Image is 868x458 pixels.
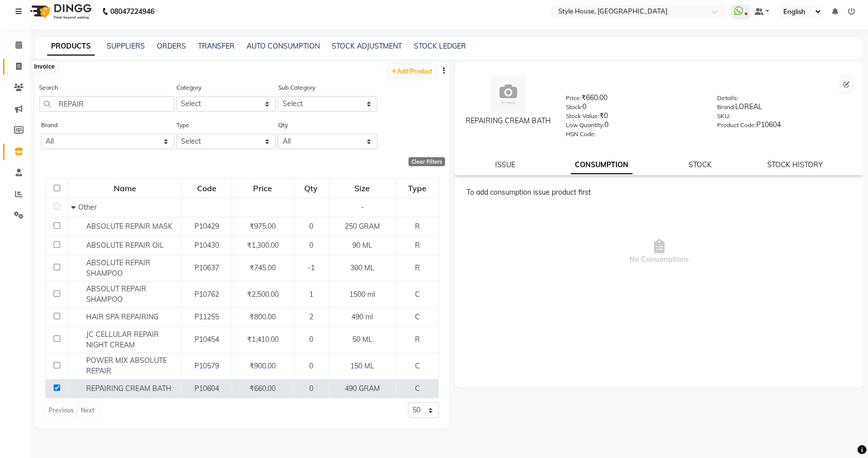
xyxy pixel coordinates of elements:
span: P10579 [194,361,219,370]
label: Details: [717,94,738,103]
span: 1 [309,290,313,299]
label: Price: [566,94,581,103]
div: Size [330,179,395,197]
label: HSN Code: [566,130,596,139]
span: P10637 [194,263,219,272]
span: ₹900.00 [250,361,276,370]
label: Sub Category [278,83,315,92]
label: Stock Value: [566,112,599,121]
span: Other [78,203,97,212]
span: P10762 [194,290,219,299]
div: To add consumption issue product first [467,187,855,198]
span: 300 ML [350,263,374,272]
span: ABSOLUTE REPAIR SHAMPOO [86,258,150,278]
label: Product Code: [717,121,756,130]
span: 90 ML [352,241,372,250]
span: P10429 [194,222,219,231]
span: R [415,335,420,344]
div: 0 [566,120,702,134]
label: Category [176,83,201,92]
span: ₹660.00 [250,384,276,393]
a: STOCK ADJUSTMENT [332,42,402,51]
div: Qty [294,179,328,197]
span: ABSOLUT REPAIR SHAMPOO [86,284,146,304]
span: C [415,361,420,370]
label: SKU: [717,112,731,121]
input: Search by product name or code [39,96,174,112]
div: P10604 [717,120,853,134]
label: Type [176,121,189,130]
label: Stock: [566,103,582,112]
label: Low Quantity: [566,121,604,130]
span: ₹2,500.00 [247,290,279,299]
label: Search [39,83,58,92]
span: -1 [308,263,315,272]
a: ORDERS [157,42,186,51]
a: STOCK LEDGER [414,42,466,51]
label: Qty [278,121,287,130]
span: ₹800.00 [250,312,276,321]
span: C [415,384,420,393]
div: Code [182,179,231,197]
a: STOCK HISTORY [767,160,823,169]
div: Type [396,179,438,197]
a: Add Product [389,65,435,77]
span: 0 [309,335,313,344]
span: REPAIRING CREAM BATH [86,384,171,393]
div: Clear Filters [408,157,445,166]
a: AUTO CONSUMPTION [247,42,320,51]
a: ISSUE [495,160,515,169]
img: avatar [491,77,526,112]
div: Price [233,179,293,197]
span: 0 [309,384,313,393]
span: 0 [309,241,313,250]
span: P10604 [194,384,219,393]
label: Brand [41,121,58,130]
span: 50 ML [352,335,372,344]
a: CONSUMPTION [571,156,632,174]
span: No Consumptions [463,202,855,302]
span: HAIR SPA REPAIRING [86,312,158,321]
div: ₹0 [566,111,702,125]
span: R [415,263,420,272]
span: 2 [309,312,313,321]
div: Invoice [32,61,57,73]
span: R [415,241,420,250]
span: 490 ml [351,312,373,321]
span: 150 ML [350,361,374,370]
div: REPAIRING CREAM BATH [465,116,551,126]
div: ₹660.00 [566,93,702,107]
span: - [361,203,364,212]
span: ABSOLUTE REPAIR MASK [86,222,172,231]
span: 1500 ml [349,290,375,299]
div: LOREAL [717,102,853,116]
span: C [415,312,420,321]
label: Brand: [717,103,735,112]
span: POWER MIX ABSOLUTE REPAIR [86,356,167,375]
a: TRANSFER [198,42,235,51]
span: Collapse Row [71,203,78,212]
span: P10430 [194,241,219,250]
span: ABSOLUTE REPAIR OIL [86,241,164,250]
span: JC CELLULAR REPAIR NIGHT CREAM [86,330,159,349]
span: ₹745.00 [250,263,276,272]
span: P11255 [194,312,219,321]
span: ₹1,300.00 [247,241,279,250]
span: 0 [309,361,313,370]
span: ₹1,410.00 [247,335,279,344]
span: 250 GRAM [345,222,380,231]
a: SUPPLIERS [107,42,145,51]
span: R [415,222,420,231]
a: STOCK [689,160,712,169]
div: Name [69,179,180,197]
a: PRODUCTS [47,38,95,56]
span: P10454 [194,335,219,344]
span: ₹975.00 [250,222,276,231]
div: 0 [566,102,702,116]
span: 0 [309,222,313,231]
span: C [415,290,420,299]
span: 490 GRAM [345,384,380,393]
